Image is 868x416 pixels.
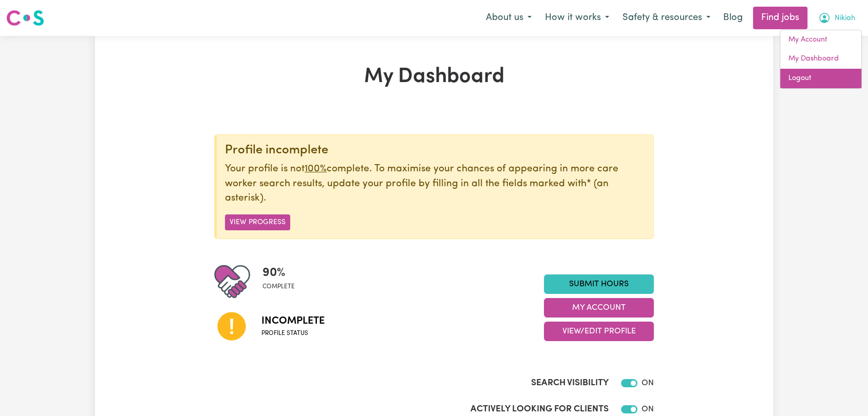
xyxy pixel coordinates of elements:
span: complete [262,282,295,291]
a: My Dashboard [780,49,861,69]
button: My Account [544,298,654,318]
a: My Account [780,30,861,50]
button: About us [479,7,538,29]
img: Careseekers logo [6,9,44,27]
h1: My Dashboard [214,65,654,89]
label: Search Visibility [531,377,609,390]
div: Profile incomplete [225,143,645,158]
div: Profile completeness: 90% [262,264,303,300]
button: View Progress [225,214,290,230]
span: Incomplete [261,313,325,329]
span: ON [641,379,654,387]
span: Profile status [261,329,325,338]
button: Safety & resources [616,7,717,29]
a: Logout [780,69,861,88]
span: Nikiah [835,13,855,24]
div: My Account [780,30,862,89]
span: 90 % [262,264,295,282]
u: 100% [305,164,327,174]
a: Careseekers logo [6,6,44,30]
a: Find jobs [753,7,807,29]
button: My Account [812,7,862,29]
span: ON [641,405,654,413]
a: Submit Hours [544,274,654,294]
a: Blog [717,7,749,29]
button: How it works [538,7,616,29]
p: Your profile is not complete. To maximise your chances of appearing in more care worker search re... [225,162,645,206]
label: Actively Looking for Clients [470,403,609,416]
button: View/Edit Profile [544,322,654,341]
